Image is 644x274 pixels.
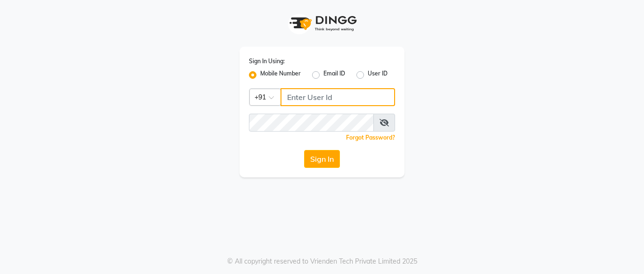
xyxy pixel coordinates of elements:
[304,150,340,168] button: Sign In
[260,69,301,81] label: Mobile Number
[346,134,395,141] a: Forgot Password?
[323,69,345,81] label: Email ID
[284,9,360,37] img: logo1.svg
[281,88,395,106] input: Username
[368,69,388,81] label: User ID
[249,57,285,66] label: Sign In Using:
[249,114,374,132] input: Username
